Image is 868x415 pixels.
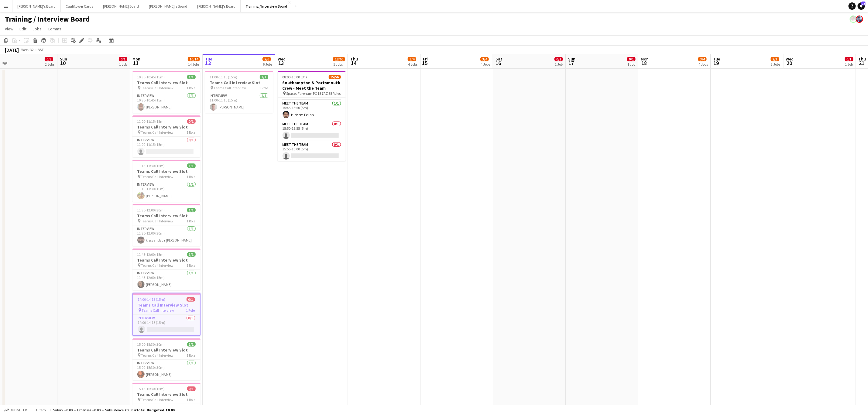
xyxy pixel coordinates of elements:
app-job-card: 14:00-14:15 (15m)0/1Teams Call Interview Slot Teams Call Interview1 RoleInterview0/114:00-14:15 (... [132,293,201,336]
span: 18/60 [333,57,345,61]
span: Sun [60,56,67,62]
span: Fri [423,56,428,62]
button: [PERSON_NAME]'s Board [12,0,61,12]
h3: Southampton & Portsmouth Crew - Meet the Team [278,80,346,91]
app-job-card: 11:00-11:15 (15m)1/1Teams Call Interview Slot Teams Call Interview1 RoleInterview1/111:00-11:15 (... [205,71,273,113]
span: 1 Role [259,86,268,90]
app-job-card: 11:15-11:30 (15m)1/1Teams Call Interview Slot Teams Call Interview1 RoleInterview1/111:15-11:30 (... [132,160,201,202]
span: 3/4 [408,57,416,61]
app-card-role: Interview1/111:30-12:00 (30m)kissyandyce [PERSON_NAME] [132,225,201,246]
span: 13 [277,60,286,67]
span: Tue [205,56,212,62]
div: 14 Jobs [188,62,200,67]
h3: Teams Call Interview Slot [205,80,273,85]
div: [DATE] [5,47,19,53]
span: 1 Role [187,219,196,223]
span: Sat [496,56,502,62]
button: [PERSON_NAME]'s Board [192,0,241,12]
span: Teams Call Interview [141,353,174,358]
app-job-card: 10:30-10:45 (15m)1/1Teams Call Interview Slot Teams Call Interview1 RoleInterview1/110:30-10:45 (... [132,71,201,113]
span: 15:00-15:30 (30m) [137,342,165,347]
div: 1 Job [119,62,127,67]
span: 3/4 [480,57,489,61]
button: [PERSON_NAME]'s Board [144,0,192,12]
div: 1 Job [627,62,635,67]
span: Teams Call Interview [141,86,174,90]
span: 15 [422,60,428,67]
h3: Teams Call Interview Slot [132,257,201,263]
span: 1/1 [187,75,196,79]
button: [PERSON_NAME] Board [98,0,144,12]
app-card-role: Meet The Team1/115:45-15:50 (5m)Hichem Fellah [278,100,346,121]
span: View [5,26,13,32]
app-job-card: 15:00-15:30 (30m)1/1Teams Call Interview Slot Teams Call Interview1 RoleInterview1/115:00-15:30 (... [132,338,201,380]
button: Cauliflower Cards [61,0,98,12]
h3: Teams Call Interview Slot [133,302,200,308]
span: 12 [204,60,212,67]
span: Total Budgeted £0.00 [136,408,174,412]
span: Tue [713,56,720,62]
app-card-role: Interview1/110:30-10:45 (15m)[PERSON_NAME] [132,92,201,113]
span: 20 [785,60,794,67]
app-card-role: Interview1/111:00-11:15 (15m)[PERSON_NAME] [205,92,273,113]
span: 3/4 [698,57,707,61]
span: 2/3 [771,57,779,61]
span: 18 [640,60,649,67]
span: 1 Role [187,397,196,402]
a: Jobs [30,25,44,33]
div: 4 Jobs [408,62,417,67]
span: Teams Call Interview [141,397,174,402]
span: Edit [19,26,26,32]
span: Wed [278,56,286,62]
div: 5 Jobs [333,62,345,67]
span: Teams Call Interview [141,219,174,223]
span: 15:15-15:30 (15m) [137,386,165,391]
app-user-avatar: Jakub Zalibor [850,15,857,23]
span: 1/1 [187,208,196,212]
app-job-card: 08:00-16:00 (8h)15/56Southampton & Portsmouth Crew - Meet the Team Spaces Fareham PO15 7AZ55 Role... [278,71,346,161]
span: Comms [48,26,61,32]
h3: Teams Call Interview Slot [132,124,201,130]
button: Training / Interview Board [241,0,292,12]
span: 10 [59,60,67,67]
span: Teams Call Interview [141,263,174,268]
span: 21 [858,60,866,67]
div: Salary £0.00 + Expenses £0.00 + Subsistence £0.00 = [53,408,174,412]
a: View [2,25,16,33]
span: Wed [786,56,794,62]
h3: Teams Call Interview Slot [132,392,201,397]
span: 0/1 [187,297,195,302]
span: 11:15-11:30 (15m) [137,163,165,168]
span: 19 [712,60,720,67]
a: Edit [17,25,29,33]
span: 11:30-12:00 (30m) [137,208,165,212]
span: Teams Call Interview [142,308,174,313]
span: Teams Call Interview [141,174,174,179]
span: 0/1 [187,386,196,391]
span: Teams Call Interview [214,86,246,90]
span: 1/1 [187,252,196,257]
span: 1/1 [187,342,196,347]
span: 1/1 [260,75,268,79]
span: 10/14 [188,57,200,61]
app-job-card: 11:45-12:00 (15m)1/1Teams Call Interview Slot Teams Call Interview1 RoleInterview1/111:45-12:00 (... [132,249,201,290]
div: 4 Jobs [698,62,708,67]
span: 08:00-16:00 (8h) [283,75,307,79]
span: 11:00-11:15 (15m) [210,75,238,79]
span: 11:45-12:00 (15m) [137,252,165,257]
span: 0/1 [627,57,636,61]
span: Thu [859,56,866,62]
span: Week 32 [20,47,35,52]
span: 1 Role [187,130,196,135]
span: 17 [567,60,575,67]
span: 1 Role [186,308,195,313]
span: 1 Role [187,353,196,358]
h3: Teams Call Interview Slot [132,213,201,218]
span: Jobs [33,26,42,32]
span: 11:00-11:15 (15m) [137,119,165,124]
